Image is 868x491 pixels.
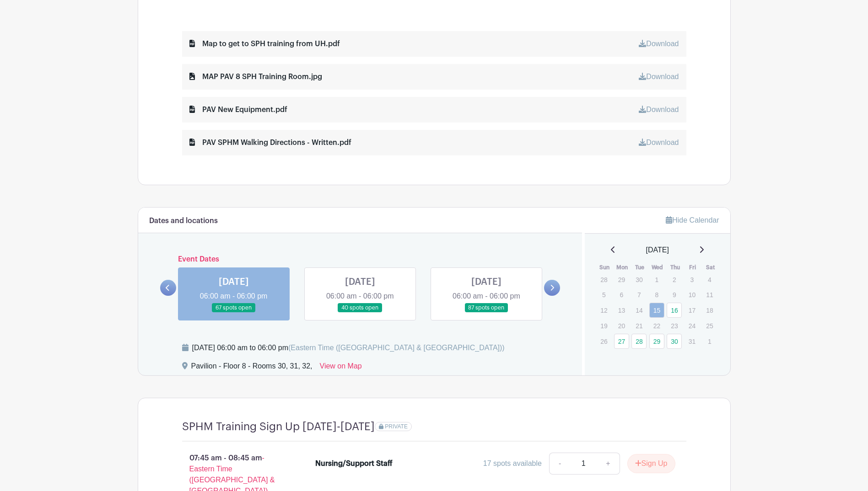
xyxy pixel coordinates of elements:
[191,361,313,375] div: Pavilion - Floor 8 - Rooms 30, 31, 32,
[631,334,647,349] a: 28
[549,453,570,475] a: -
[646,245,669,256] span: [DATE]
[182,420,375,433] h4: SPHM Training Sign Up [DATE]-[DATE]
[596,303,611,317] p: 12
[631,319,647,333] p: 21
[649,319,664,333] p: 22
[685,303,700,317] p: 17
[639,40,679,48] a: Download
[631,303,647,317] p: 14
[596,263,614,272] th: Sun
[189,71,322,82] div: MAP PAV 8 SPH Training Room.jpg
[667,334,682,349] a: 30
[596,288,611,302] p: 5
[614,334,629,349] a: 27
[649,272,664,287] p: 1
[684,263,702,272] th: Fri
[614,303,629,317] p: 13
[639,139,679,146] a: Download
[176,255,545,264] h6: Event Dates
[149,217,218,225] h6: Dates and locations
[288,344,505,352] span: (Eastern Time ([GEOGRAPHIC_DATA] & [GEOGRAPHIC_DATA]))
[596,334,611,348] p: 26
[702,319,717,333] p: 25
[685,272,700,287] p: 3
[667,288,682,302] p: 9
[596,319,611,333] p: 19
[614,288,629,302] p: 6
[189,137,351,148] div: PAV SPHM Walking Directions - Written.pdf
[667,303,682,318] a: 16
[649,303,664,318] a: 15
[315,458,393,469] div: Nursing/Support Staff
[192,342,505,353] div: [DATE] 06:00 am to 06:00 pm
[483,458,542,469] div: 17 spots available
[614,263,631,272] th: Mon
[627,454,675,473] button: Sign Up
[685,319,700,333] p: 24
[614,319,629,333] p: 20
[685,288,700,302] p: 10
[702,288,717,302] p: 11
[631,272,647,287] p: 30
[189,104,287,115] div: PAV New Equipment.pdf
[631,288,647,302] p: 7
[596,272,611,287] p: 28
[639,106,679,113] a: Download
[667,272,682,287] p: 2
[702,334,717,348] p: 1
[685,334,700,348] p: 31
[666,263,684,272] th: Thu
[666,216,719,224] a: Hide Calendar
[597,453,620,475] a: +
[631,263,649,272] th: Tue
[649,263,667,272] th: Wed
[701,263,719,272] th: Sat
[189,38,340,49] div: Map to get to SPH training from UH.pdf
[385,423,408,430] span: PRIVATE
[320,361,362,375] a: View on Map
[649,288,664,302] p: 8
[667,319,682,333] p: 23
[702,303,717,317] p: 18
[614,272,629,287] p: 29
[649,334,664,349] a: 29
[702,272,717,287] p: 4
[639,73,679,80] a: Download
